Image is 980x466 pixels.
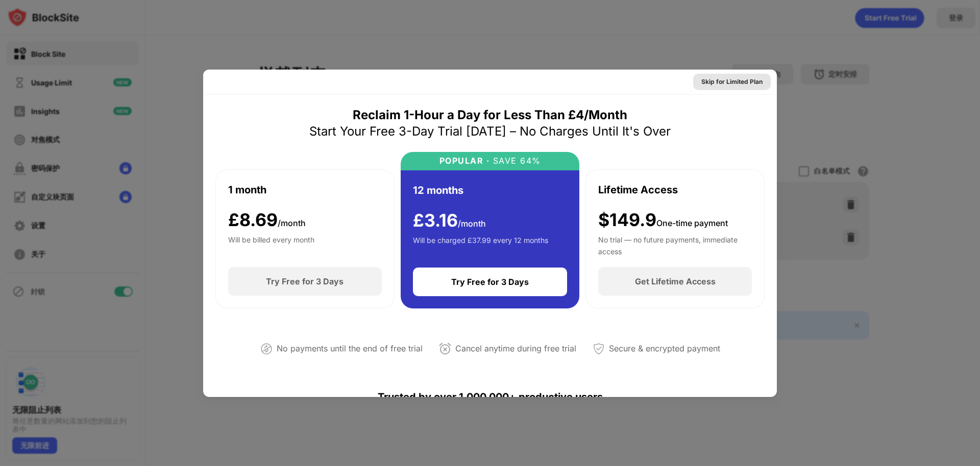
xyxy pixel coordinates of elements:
span: /month [458,218,486,229]
div: Lifetime Access [598,182,678,197]
div: Skip for Limited Plan [701,77,763,87]
span: /month [278,218,306,228]
div: Will be billed every month [228,234,314,255]
img: cancel-anytime [439,343,451,355]
div: £ 8.69 [228,210,306,231]
div: No trial — no future payments, immediate access [598,234,752,255]
div: 12 months [413,183,463,198]
div: POPULAR · [439,156,490,166]
div: Start Your Free 3-Day Trial [DATE] – No Charges Until It's Over [309,123,671,140]
div: $149.9 [598,210,728,231]
div: Will be charged £37.99 every 12 months [413,235,548,255]
div: £ 3.16 [413,210,486,231]
div: Secure & encrypted payment [609,341,720,356]
img: secured-payment [593,343,605,355]
div: Get Lifetime Access [635,276,716,286]
div: Trusted by over 1,000,000+ productive users [215,372,765,421]
div: No payments until the end of free trial [277,341,423,356]
div: Try Free for 3 Days [266,276,344,286]
div: SAVE 64% [489,156,541,166]
img: not-paying [260,343,273,355]
div: Try Free for 3 Days [451,277,529,287]
div: Reclaim 1-Hour a Day for Less Than £4/Month [353,107,627,123]
span: One-time payment [656,218,728,228]
div: Cancel anytime during free trial [455,341,576,356]
div: 1 month [228,182,266,197]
